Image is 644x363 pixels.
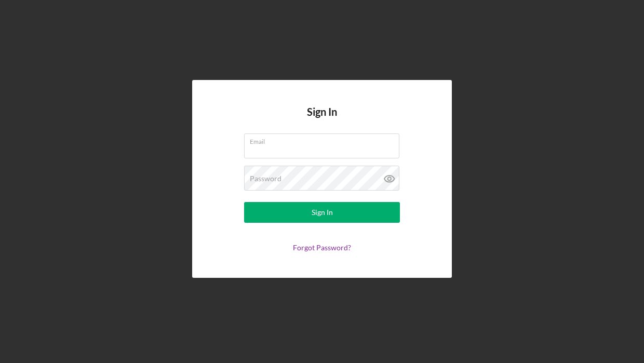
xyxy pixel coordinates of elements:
label: Password [250,174,281,183]
button: Sign In [244,202,400,223]
div: Sign In [312,202,333,223]
label: Email [250,134,399,145]
h4: Sign In [307,106,337,133]
a: Forgot Password? [293,243,351,252]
